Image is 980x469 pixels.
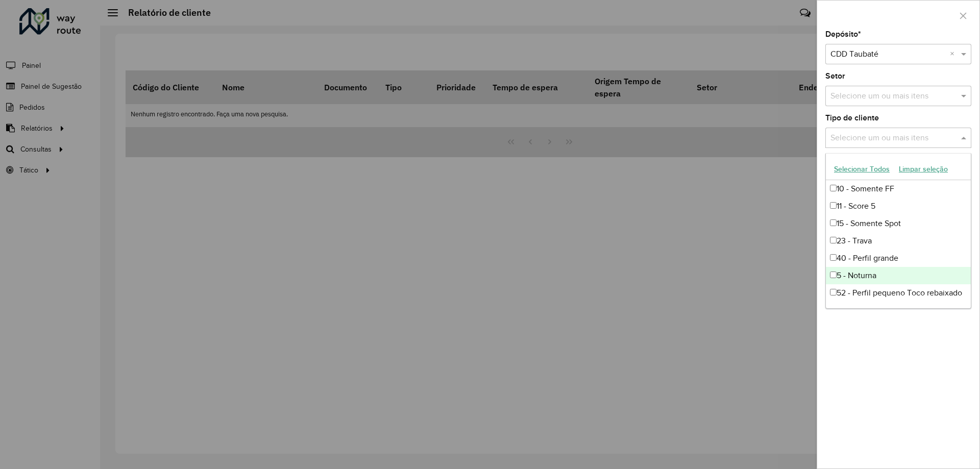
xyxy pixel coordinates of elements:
[829,161,894,177] button: Selecionar Todos
[826,180,971,198] div: 10 - Somente FF
[826,284,971,302] div: 52 - Perfil pequeno Toco rebaixado
[825,112,879,124] label: Tipo de cliente
[826,198,971,215] div: 11 - Score 5
[825,153,971,309] ng-dropdown-panel: Options list
[826,302,971,319] div: 700 - Shopping
[825,70,845,82] label: Setor
[950,48,959,60] span: Clear all
[826,232,971,250] div: 23 - Trava
[826,215,971,232] div: 15 - Somente Spot
[894,161,952,177] button: Limpar seleção
[825,28,861,40] label: Depósito
[826,267,971,284] div: 5 - Noturna
[826,250,971,267] div: 40 - Perfil grande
